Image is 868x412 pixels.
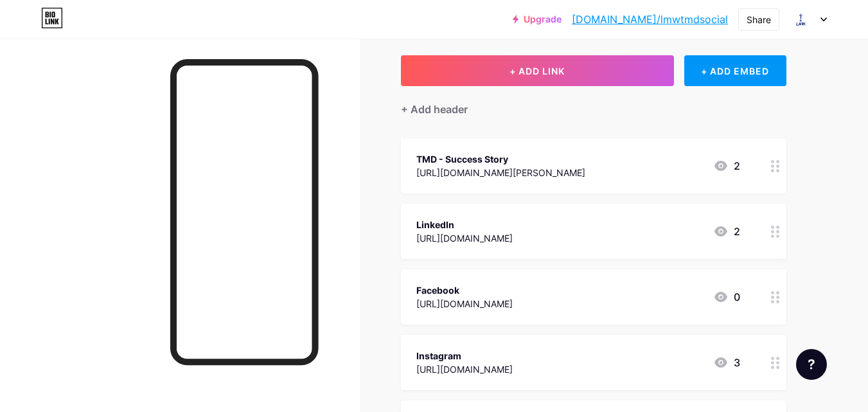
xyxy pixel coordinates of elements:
div: [URL][DOMAIN_NAME] [416,231,513,245]
button: + ADD LINK [401,55,674,86]
a: Upgrade [513,14,562,24]
div: 3 [713,355,740,370]
div: [URL][DOMAIN_NAME] [416,363,513,376]
div: + ADD EMBED [684,55,786,86]
div: [URL][DOMAIN_NAME][PERSON_NAME] [416,166,585,179]
div: 0 [713,289,740,305]
a: [DOMAIN_NAME]/lmwtmdsocial [572,12,728,27]
div: [URL][DOMAIN_NAME] [416,297,513,310]
div: 2 [713,224,740,239]
div: 2 [713,158,740,174]
div: + Add header [401,102,468,117]
div: TMD - Success Story [416,152,585,166]
span: + ADD LINK [509,66,565,76]
div: Instagram [416,349,513,363]
div: Facebook [416,283,513,297]
div: Share [747,13,771,26]
div: LinkedIn [416,218,513,231]
img: lmwtmdsocial [789,7,813,31]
